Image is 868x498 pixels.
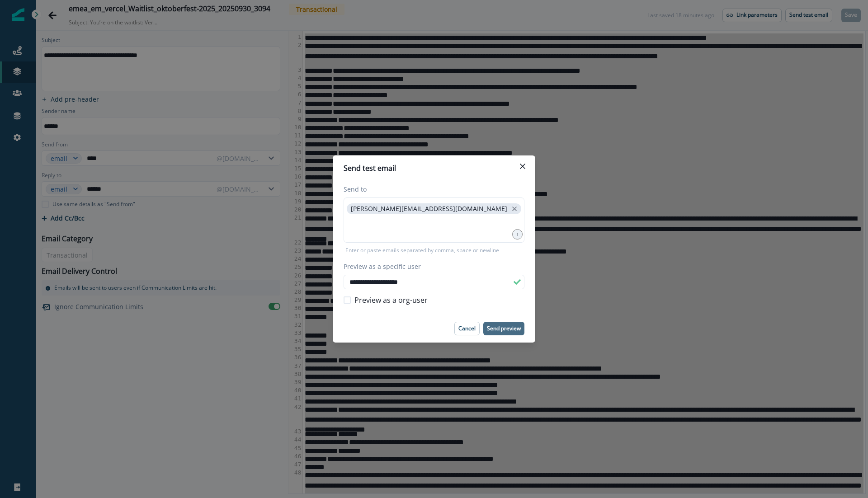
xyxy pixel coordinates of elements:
button: Close [515,159,530,174]
p: Cancel [458,325,476,332]
button: Cancel [454,322,480,335]
div: 1 [512,229,523,240]
span: Preview as a org-user [354,295,428,305]
label: Preview as a specific user [344,262,519,271]
p: Enter or paste emails separated by comma, space or newline [344,246,501,254]
p: Send test email [344,163,396,174]
button: Send preview [483,322,524,335]
label: Send to [344,184,519,194]
p: Send preview [487,325,521,332]
button: close [510,204,519,213]
p: [PERSON_NAME][EMAIL_ADDRESS][DOMAIN_NAME] [351,205,507,213]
